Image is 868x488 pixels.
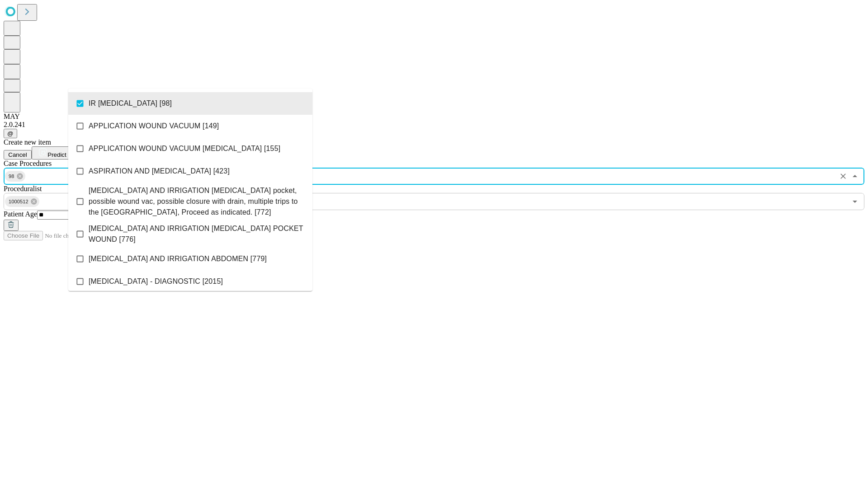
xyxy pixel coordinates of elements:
[89,223,305,245] span: [MEDICAL_DATA] AND IRRIGATION [MEDICAL_DATA] POCKET WOUND [776]
[5,171,18,182] span: 98
[4,150,32,160] button: Cancel
[32,146,73,160] button: Predict
[5,171,25,182] div: 98
[849,195,861,208] button: Open
[5,196,39,207] div: 1000512
[89,121,219,131] span: APPLICATION WOUND VACUUM [149]
[89,185,305,218] span: [MEDICAL_DATA] AND IRRIGATION [MEDICAL_DATA] pocket, possible wound vac, possible closure with dr...
[4,185,42,192] span: Proceduralist
[4,129,17,138] button: @
[4,121,864,129] div: 2.0.241
[89,253,267,264] span: [MEDICAL_DATA] AND IRRIGATION ABDOMEN [779]
[89,143,280,154] span: APPLICATION WOUND VACUUM [MEDICAL_DATA] [155]
[7,130,14,137] span: @
[47,151,66,158] span: Predict
[837,170,849,183] button: Clear
[4,210,37,218] span: Patient Age
[89,98,172,109] span: IR [MEDICAL_DATA] [98]
[849,170,861,183] button: Close
[4,160,52,167] span: Scheduled Procedure
[89,276,223,287] span: [MEDICAL_DATA] - DIAGNOSTIC [2015]
[4,113,864,121] div: MAY
[4,138,51,146] span: Create new item
[89,166,230,177] span: ASPIRATION AND [MEDICAL_DATA] [423]
[5,197,32,207] span: 1000512
[8,151,27,158] span: Cancel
